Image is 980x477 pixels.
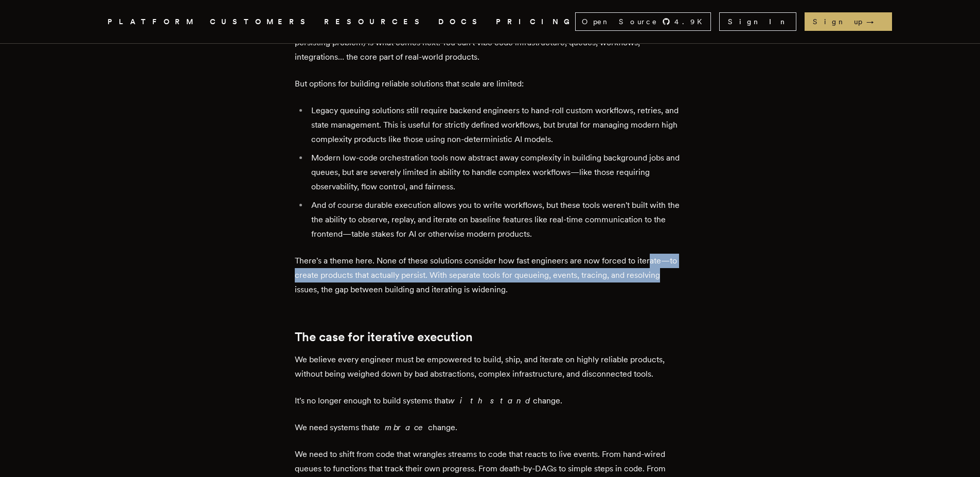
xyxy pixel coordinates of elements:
p: We need systems that change. [295,420,686,435]
a: Sign In [719,12,796,31]
span: 4.9 K [674,16,708,27]
span: → [866,16,884,27]
li: And of course durable execution allows you to write workflows, but these tools weren't built with... [308,198,686,241]
em: withstand [448,396,533,405]
a: CUSTOMERS [210,15,312,28]
button: RESOURCES [324,15,426,28]
a: Sign up [805,12,892,31]
span: Open Source [582,16,658,27]
p: But options for building reliable solutions that scale are limited: [295,77,686,91]
p: There's a theme here. None of these solutions consider how fast engineers are now forced to itera... [295,254,686,297]
button: PLATFORM [108,15,198,28]
li: Legacy queuing solutions still require backend engineers to hand-roll custom workflows, retries, ... [308,103,686,147]
h2: The case for iterative execution [295,330,686,344]
li: Modern low-code orchestration tools now abstract away complexity in building background jobs and ... [308,151,686,194]
p: We believe every engineer must be empowered to build, ship, and iterate on highly reliable produc... [295,352,686,381]
a: DOCS [438,15,484,28]
p: It's no longer enough to build systems that change. [295,394,686,408]
em: embrace [375,422,428,432]
a: PRICING [496,15,575,28]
